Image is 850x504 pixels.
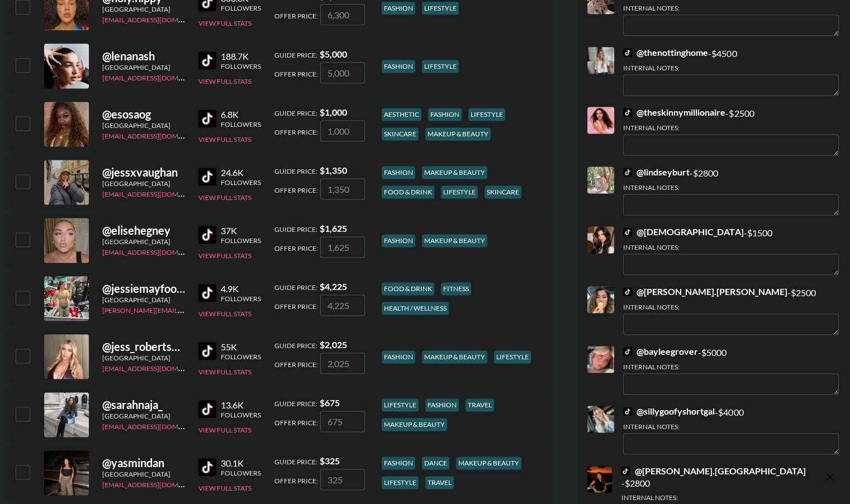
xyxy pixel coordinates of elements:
input: 675 [320,411,365,432]
img: TikTok [198,110,216,127]
div: 24.6K [221,167,261,178]
div: 188.7K [221,51,261,62]
div: makeup & beauty [382,418,447,431]
img: TikTok [623,347,632,356]
span: Guide Price: [274,51,317,59]
div: travel [425,476,454,489]
div: makeup & beauty [422,234,487,247]
div: fashion [428,108,462,121]
div: Followers [221,469,261,477]
a: [EMAIL_ADDRESS][DOMAIN_NAME] [102,188,215,198]
div: [GEOGRAPHIC_DATA] [102,5,185,13]
div: makeup & beauty [425,127,491,140]
div: - $ 2500 [623,107,839,155]
input: 2,025 [320,353,365,374]
div: Followers [221,4,261,12]
span: Offer Price: [274,477,318,485]
a: [EMAIL_ADDRESS][DOMAIN_NAME] [102,72,215,82]
button: View Full Stats [198,19,251,27]
button: View Full Stats [198,193,251,202]
a: [EMAIL_ADDRESS][DOMAIN_NAME] [102,420,215,431]
button: remove [819,465,841,488]
div: Followers [221,353,261,361]
span: Guide Price: [274,283,317,292]
button: View Full Stats [198,484,251,492]
div: lifestyle [441,186,478,198]
div: fashion [425,398,459,411]
div: food & drink [382,282,434,295]
strong: $ 675 [320,397,340,408]
a: @sillygoofyshortgal [623,406,715,417]
img: TikTok [198,284,216,302]
div: 6.8K [221,109,261,120]
strong: $ 1,625 [320,223,347,234]
img: TikTok [621,467,630,476]
img: TikTok [198,342,216,360]
div: - $ 2800 [623,167,839,215]
div: Internal Notes: [623,422,839,431]
div: Internal Notes: [623,123,839,132]
div: [GEOGRAPHIC_DATA] [102,354,185,362]
div: fashion [382,234,415,247]
div: Internal Notes: [623,4,839,12]
div: Internal Notes: [623,363,839,371]
div: @ esosaog [102,107,185,121]
div: Followers [221,411,261,419]
strong: $ 325 [320,455,340,466]
div: makeup & beauty [422,166,487,179]
img: TikTok [623,108,632,117]
a: @[PERSON_NAME].[GEOGRAPHIC_DATA] [621,465,805,477]
strong: $ 1,350 [320,165,347,175]
div: fashion [382,166,415,179]
strong: $ 5,000 [320,49,347,59]
div: Followers [221,294,261,303]
div: - $ 4000 [623,406,839,454]
a: @[DEMOGRAPHIC_DATA] [623,226,743,237]
span: Offer Price: [274,12,318,20]
a: @[PERSON_NAME].[PERSON_NAME] [623,286,787,297]
span: Offer Price: [274,128,318,136]
div: lifestyle [382,398,419,411]
img: TikTok [198,226,216,244]
div: fitness [441,282,471,295]
a: [EMAIL_ADDRESS][DOMAIN_NAME] [102,478,215,489]
div: lifestyle [494,350,531,363]
div: @ jessiemayfoodiefitness [102,282,185,296]
div: [GEOGRAPHIC_DATA] [102,63,185,72]
div: [GEOGRAPHIC_DATA] [102,237,185,246]
a: [EMAIL_ADDRESS][DOMAIN_NAME] [102,246,215,256]
div: fashion [382,60,415,73]
a: [PERSON_NAME][EMAIL_ADDRESS][DOMAIN_NAME] [102,304,268,315]
div: 13.6K [221,400,261,411]
a: [EMAIL_ADDRESS][DOMAIN_NAME] [102,13,215,24]
a: [EMAIL_ADDRESS][DOMAIN_NAME] [102,130,215,140]
input: 5,000 [320,62,365,83]
div: - $ 4500 [623,47,839,96]
div: Followers [221,62,261,70]
div: Internal Notes: [623,64,839,72]
input: 6,300 [320,4,365,25]
div: dance [422,457,449,469]
span: Guide Price: [274,458,317,466]
div: @ elisehegney [102,224,185,237]
img: TikTok [623,287,632,296]
div: - $ 2500 [623,286,839,335]
input: 1,000 [320,120,365,141]
button: View Full Stats [198,135,251,144]
div: - $ 1500 [623,226,839,275]
img: TikTok [198,51,216,69]
span: Guide Price: [274,167,317,175]
input: 1,350 [320,178,365,199]
div: [GEOGRAPHIC_DATA] [102,296,185,304]
button: View Full Stats [198,251,251,260]
div: health / wellness [382,302,449,315]
div: [GEOGRAPHIC_DATA] [102,179,185,188]
img: TikTok [198,400,216,418]
div: fashion [382,350,415,363]
span: Offer Price: [274,302,318,311]
input: 1,625 [320,236,365,258]
a: @lindseyburt [623,167,690,178]
div: food & drink [382,186,434,198]
strong: $ 4,225 [320,281,347,292]
div: Internal Notes: [623,243,839,251]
